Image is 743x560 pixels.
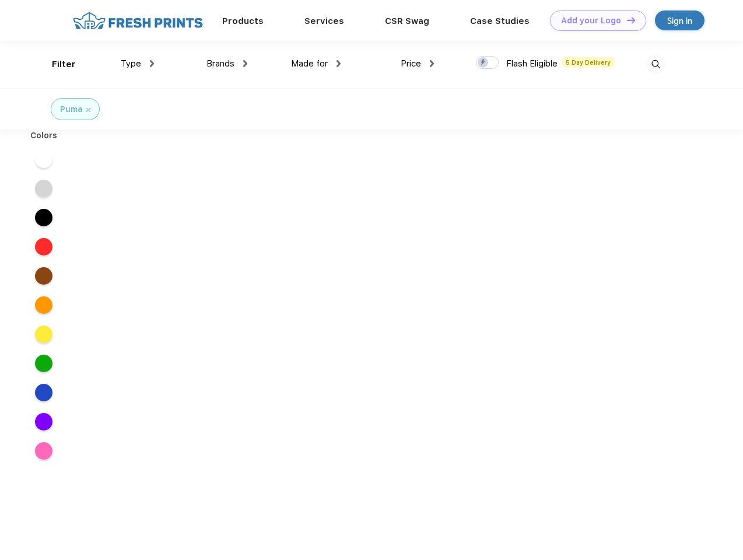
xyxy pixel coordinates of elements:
[243,60,247,67] img: dropdown.png
[385,16,429,26] a: CSR Swag
[291,58,328,69] span: Made for
[22,129,66,142] div: Colors
[430,60,434,67] img: dropdown.png
[60,103,83,116] div: Puma
[86,108,90,112] img: filter_cancel.svg
[561,16,621,26] div: Add your Logo
[506,58,558,69] span: Flash Eligible
[121,58,141,69] span: Type
[304,16,344,26] a: Services
[69,10,206,31] img: fo%20logo%202.webp
[627,17,635,23] img: DT
[337,60,341,67] img: dropdown.png
[52,58,76,71] div: Filter
[206,58,234,69] span: Brands
[401,58,421,69] span: Price
[646,55,665,74] img: desktop_search.svg
[562,57,614,68] span: 5 Day Delivery
[655,10,705,30] a: Sign in
[667,14,692,27] div: Sign in
[150,60,154,67] img: dropdown.png
[222,16,264,26] a: Products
